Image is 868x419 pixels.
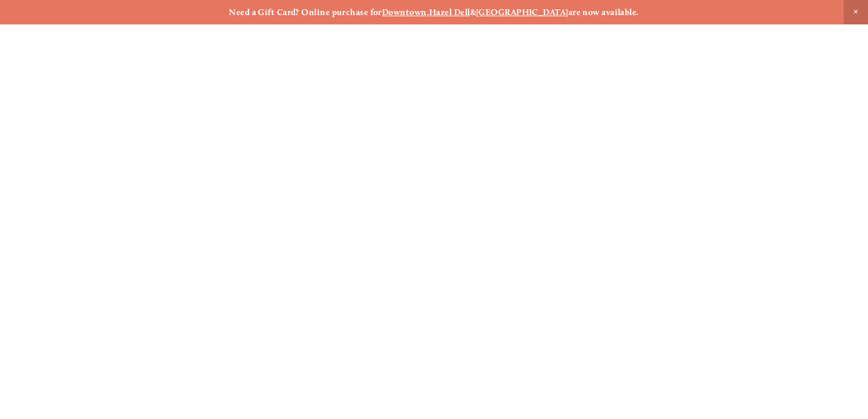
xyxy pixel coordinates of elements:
strong: & [470,7,476,17]
a: [GEOGRAPHIC_DATA] [476,7,568,17]
strong: Need a Gift Card? Online purchase for [229,7,382,17]
strong: , [427,7,429,17]
a: Hazel Dell [429,7,470,17]
a: Downtown [382,7,427,17]
strong: are now available. [568,7,639,17]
